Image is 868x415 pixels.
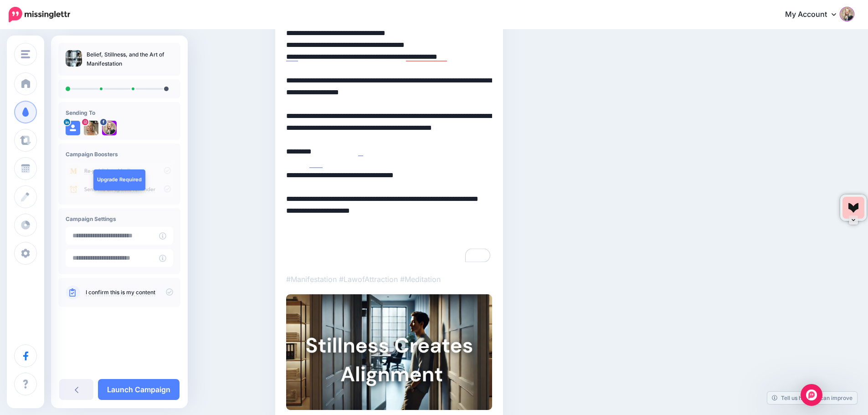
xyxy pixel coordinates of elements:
a: Tell us how we can improve [767,392,857,404]
p: #Manifestation #LawofAttraction #Meditation [286,273,492,285]
a: I confirm this is my content [86,289,155,296]
img: 451395311_495900419469078_553458371124701532_n-bsa153214.jpg [84,121,98,135]
img: f90c83b91caceb6156397657d60fd1fa.jpg [286,294,492,410]
img: 290742663_690246859085558_2546020681360716234_n-bsa153213.jpg [102,121,117,135]
a: My Account [776,4,854,26]
textarea: To enrich screen reader interactions, please activate Accessibility in Grammarly extension settings [286,4,492,264]
h4: Campaign Settings [66,215,173,222]
h4: Sending To [66,109,173,116]
h4: Campaign Boosters [66,151,173,158]
div: Open Intercom Messenger [801,384,822,406]
a: Upgrade Required [93,169,145,190]
img: Missinglettr [9,7,70,22]
img: f90c83b91caceb6156397657d60fd1fa_thumb.jpg [66,50,82,67]
img: campaign_review_boosters.png [66,162,173,197]
img: user_default_image.png [66,121,80,135]
img: menu.png [21,50,30,58]
p: Belief, Stillness, and the Art of Manifestation [87,50,173,68]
